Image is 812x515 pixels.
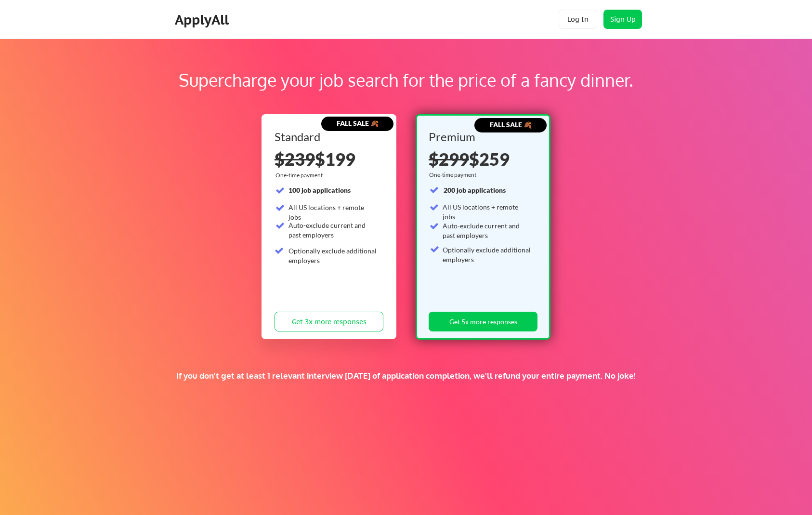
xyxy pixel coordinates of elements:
[275,172,326,179] div: One-time payment
[288,221,378,239] div: Auto-exclude current and past employers
[337,119,379,127] strong: FALL SALE 🍂
[288,203,378,222] div: All US locations + remote jobs
[443,202,532,221] div: All US locations + remote jobs
[559,10,597,29] button: Log In
[275,131,380,143] div: Standard
[429,312,537,331] button: Get 5x more responses
[603,10,642,29] button: Sign Up
[429,148,469,170] s: $299
[429,131,534,143] div: Premium
[444,186,506,194] strong: 200 job applications
[167,370,645,381] div: If you don't get at least 1 relevant interview [DATE] of application completion, we'll refund you...
[275,148,315,170] s: $239
[175,12,232,28] div: ApplyAll
[490,120,532,129] strong: FALL SALE 🍂
[275,150,383,168] div: $199
[429,150,534,168] div: $259
[275,312,383,331] button: Get 3x more responses
[288,186,351,194] strong: 100 job applications
[62,67,750,93] div: Supercharge your job search for the price of a fancy dinner.
[443,245,532,264] div: Optionally exclude additional employers
[443,221,532,240] div: Auto-exclude current and past employers
[288,246,378,265] div: Optionally exclude additional employers
[429,171,479,179] div: One-time payment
